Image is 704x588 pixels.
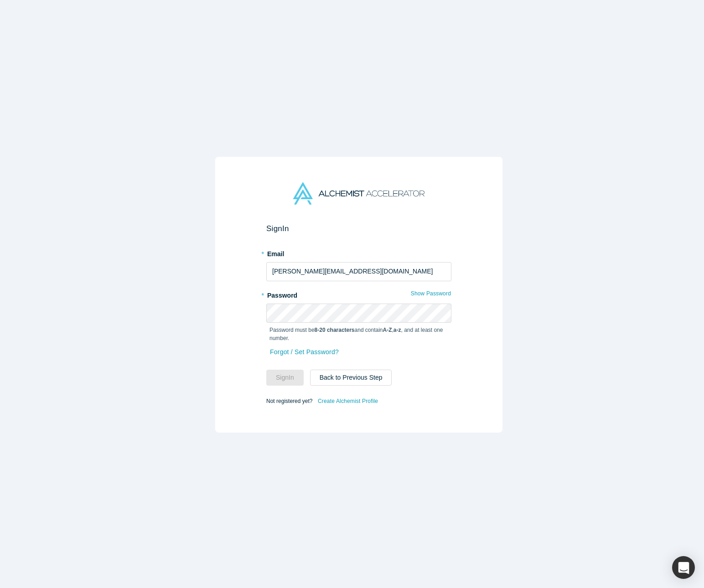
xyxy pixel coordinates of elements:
[266,397,312,404] span: Not registered yet?
[310,370,392,386] button: Back to Previous Step
[269,326,448,342] p: Password must be and contain , , and at least one number.
[266,288,451,300] label: Password
[269,344,339,360] a: Forgot / Set Password?
[410,288,451,299] button: Show Password
[317,395,378,407] a: Create Alchemist Profile
[383,327,392,333] strong: A-Z
[266,246,451,259] label: Email
[266,370,304,386] button: SignIn
[293,182,424,205] img: Alchemist Accelerator Logo
[266,224,451,233] h2: Sign In
[393,327,401,333] strong: a-z
[315,327,355,333] strong: 8-20 characters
